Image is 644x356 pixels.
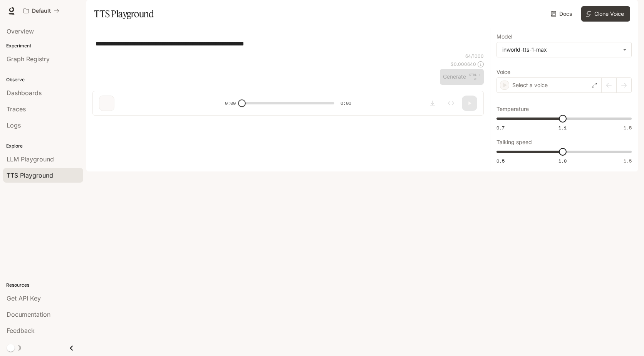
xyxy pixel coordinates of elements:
[502,46,619,54] div: inworld-tts-1-max
[496,124,505,131] span: 0.7
[451,61,476,67] p: $ 0.000640
[624,124,632,131] span: 1.5
[496,34,512,39] p: Model
[32,8,51,14] p: Default
[549,6,575,22] a: Docs
[496,106,529,112] p: Temperature
[558,158,567,164] span: 1.0
[581,6,630,22] button: Clone Voice
[496,139,532,145] p: Talking speed
[496,158,505,164] span: 0.5
[465,53,484,59] p: 64 / 1000
[20,3,63,18] button: All workspaces
[497,42,631,57] div: inworld-tts-1-max
[558,124,567,131] span: 1.1
[496,69,510,75] p: Voice
[512,81,548,89] p: Select a voice
[94,6,154,22] h1: TTS Playground
[624,158,632,164] span: 1.5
